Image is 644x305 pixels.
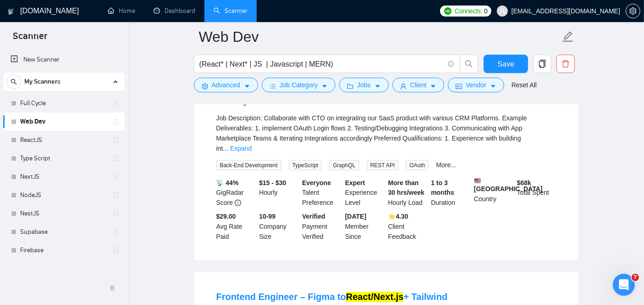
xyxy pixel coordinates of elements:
span: OAuth [406,160,429,170]
span: user [499,8,506,14]
button: Save [484,55,528,73]
div: Hourly Load [386,178,429,208]
b: Expert [345,179,365,186]
b: More than 30 hrs/week [388,179,424,197]
b: $15 - $30 [259,179,286,186]
b: $ 68k [517,179,531,186]
span: Scanner [6,29,55,49]
span: caret-down [374,83,381,90]
span: holder [113,192,120,199]
button: userClientcaret-down [392,78,445,92]
span: search [7,79,21,85]
a: Frontend Engineer – Figma toReact/Next.js+ Tailwind [216,292,448,302]
a: ReactJS [20,131,107,149]
a: More... [436,161,456,169]
span: folder [347,83,353,90]
a: dashboardDashboard [154,7,195,15]
div: Hourly [257,178,300,208]
button: delete [556,55,575,73]
span: REST API [367,160,399,170]
a: Supabase [20,223,107,241]
div: Total Spent [515,178,558,208]
div: GigRadar Score [215,178,258,208]
span: holder [113,173,120,181]
div: Company Size [257,212,300,242]
span: idcard [456,83,462,90]
span: holder [113,136,120,144]
span: Advanced [212,80,240,90]
button: search [6,74,21,89]
mark: React/Next.js [346,292,404,302]
a: homeHome [108,7,135,15]
span: search [460,60,478,68]
span: caret-down [244,83,250,90]
b: Everyone [302,179,331,186]
span: caret-down [490,83,496,90]
span: ... [223,145,228,152]
a: Expand [230,145,252,152]
span: caret-down [321,83,328,90]
div: Payment Verified [300,212,343,242]
a: NodeJS [20,186,107,204]
a: searchScanner [214,7,248,15]
img: 🇺🇸 [474,178,481,184]
span: delete [557,60,574,68]
span: copy [534,60,551,68]
span: info-circle [448,61,454,67]
span: bars [270,83,276,90]
input: Scanner name... [199,25,560,48]
button: idcardVendorcaret-down [448,78,504,92]
span: Job Category [280,80,318,90]
span: holder [113,118,120,125]
span: Save [498,58,514,70]
span: 0 [484,6,488,16]
span: Jobs [357,80,371,90]
span: My Scanners [24,73,61,91]
img: logo [8,4,14,19]
span: Connects: [455,6,482,16]
a: setting [626,7,640,15]
span: caret-down [430,83,436,90]
span: double-left [109,283,118,293]
div: Job Description: Collaborate with CTO on integrating our SaaS product with various CRM Platforms.... [216,113,556,153]
span: holder [113,100,120,107]
span: holder [113,210,120,217]
button: setting [626,4,640,18]
iframe: Intercom live chat [613,274,635,296]
span: info-circle [235,200,241,206]
b: ⭐️ 4.30 [388,213,408,220]
button: settingAdvancedcaret-down [194,78,258,92]
img: upwork-logo.png [444,7,451,15]
button: search [460,55,478,73]
div: Client Feedback [386,212,429,242]
a: Reset All [512,80,537,90]
span: holder [113,228,120,236]
b: [GEOGRAPHIC_DATA] [474,178,543,193]
span: holder [113,247,120,254]
span: setting [626,7,640,15]
span: TypeScript [289,160,322,170]
span: Client [410,80,427,90]
b: $29.00 [216,213,236,220]
span: Back-End Development [216,160,281,170]
span: setting [202,83,208,90]
li: New Scanner [3,51,125,69]
b: Verified [302,213,325,220]
a: Full Cycle [20,94,107,113]
a: NestJS [20,204,107,223]
b: 📡 44% [216,179,239,186]
div: Avg Rate Paid [215,212,258,242]
span: holder [113,155,120,162]
button: folderJobscaret-down [339,78,389,92]
b: 1 to 3 months [431,179,454,197]
button: copy [533,55,551,73]
span: 7 [632,274,639,281]
a: NextJS [20,168,107,186]
span: GraphQL [329,160,359,170]
span: edit [562,31,574,43]
b: [DATE] [345,213,366,220]
button: barsJob Categorycaret-down [262,78,336,92]
span: Vendor [466,80,486,90]
a: New Scanner [11,51,117,69]
div: Experience Level [343,178,386,208]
